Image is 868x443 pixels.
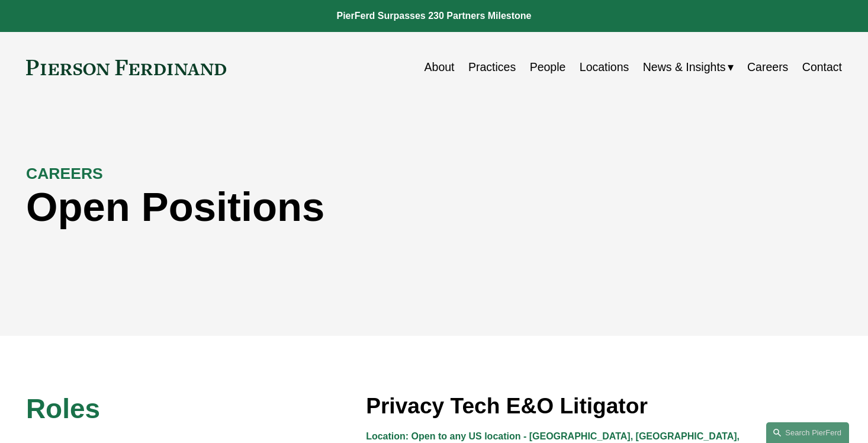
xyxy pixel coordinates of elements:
h1: Open Positions [26,184,638,231]
a: Careers [747,56,788,79]
a: Contact [802,56,842,79]
a: About [425,56,455,79]
span: Roles [26,393,100,424]
h3: Privacy Tech E&O Litigator [366,393,842,420]
span: News & Insights [643,57,726,78]
a: Practices [468,56,516,79]
a: Search this site [766,422,849,443]
a: Locations [580,56,629,79]
strong: CAREERS [26,165,103,182]
a: People [530,56,566,79]
a: folder dropdown [643,56,734,79]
